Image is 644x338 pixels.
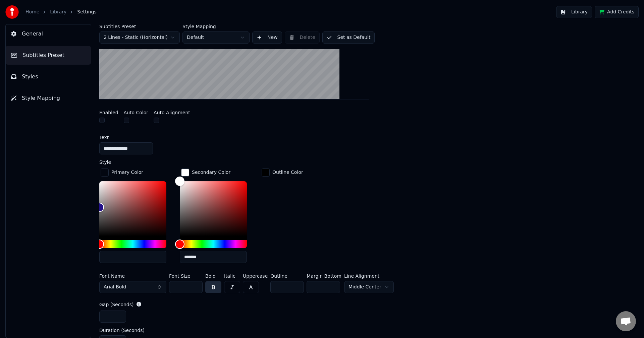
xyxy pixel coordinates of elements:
label: Bold [205,274,221,278]
label: Auto Color [124,110,149,115]
div: Outline Color [272,169,303,176]
label: Duration (Seconds) [99,328,145,333]
div: Hue [180,240,247,248]
button: Primary Color [99,167,145,178]
span: Arial Bold [104,284,126,290]
label: Outline [270,274,304,278]
label: Style [99,160,111,164]
label: Text [99,135,109,140]
label: Font Size [169,274,203,278]
div: Primary Color [111,169,143,176]
button: Set as Default [322,31,375,44]
button: Outline Color [260,167,305,178]
button: General [6,24,91,43]
nav: breadcrumb [25,9,97,15]
label: Italic [224,274,240,278]
label: Margin Bottom [307,274,341,278]
label: Font Name [99,274,166,278]
a: Home [25,9,39,15]
a: Library [50,9,66,15]
label: Uppercase [243,274,268,278]
label: Style Mapping [182,24,250,29]
img: youka [5,5,19,19]
div: Color [180,181,247,236]
div: Secondary Color [192,169,230,176]
div: 채팅 열기 [616,311,636,331]
span: Styles [22,73,38,81]
button: Subtitles Preset [6,46,91,65]
span: Subtitles Preset [22,51,64,59]
div: Color [99,181,166,236]
button: Library [556,6,592,18]
span: Settings [77,9,96,15]
label: Auto Alignment [154,110,190,115]
button: Secondary Color [180,167,232,178]
span: General [22,30,43,38]
button: New [252,31,282,44]
div: Hue [99,240,166,248]
span: Style Mapping [22,94,60,102]
button: Styles [6,67,91,86]
label: Subtitles Preset [99,24,180,29]
button: Add Credits [595,6,639,18]
button: Style Mapping [6,89,91,108]
label: Gap (Seconds) [99,302,134,307]
label: Line Alignment [344,274,394,278]
label: Enabled [99,110,118,115]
